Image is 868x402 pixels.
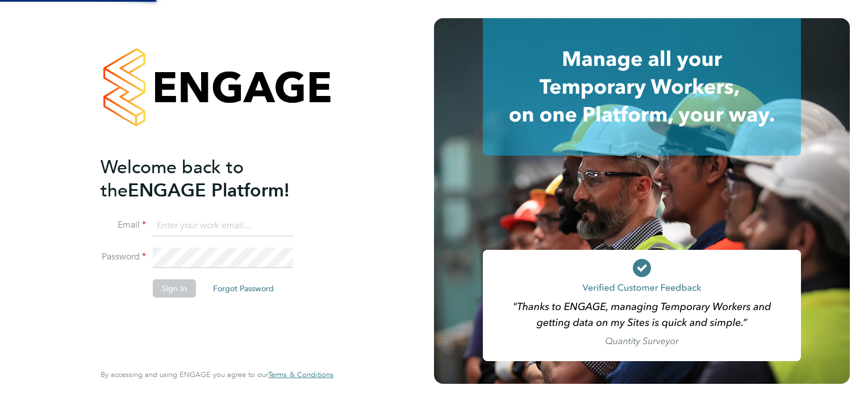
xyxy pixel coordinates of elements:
[101,370,333,379] span: By accessing and using ENGAGE you agree to our
[153,216,293,236] input: Enter your work email...
[268,370,333,379] a: Terms & Conditions
[204,279,283,298] button: Forgot Password
[101,251,146,263] label: Password
[153,279,196,298] button: Sign In
[101,219,146,231] label: Email
[101,156,244,202] span: Welcome back to the
[268,370,333,379] span: Terms & Conditions
[101,156,322,202] h2: ENGAGE Platform!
